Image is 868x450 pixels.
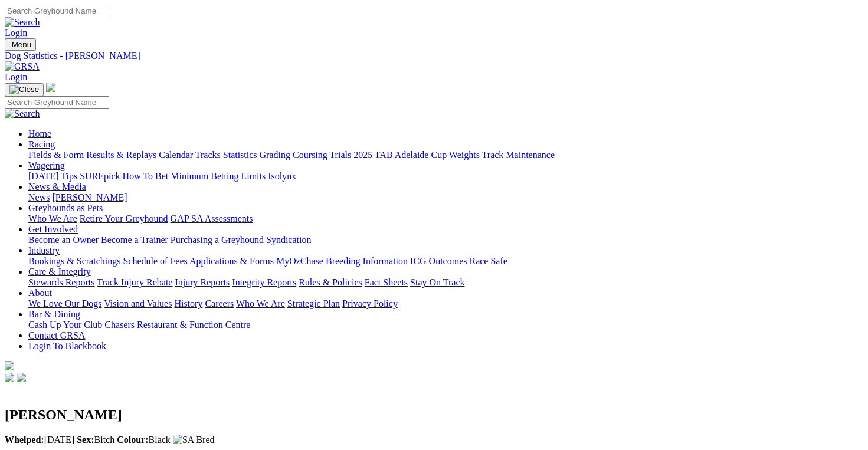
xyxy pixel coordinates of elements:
div: Care & Integrity [28,277,863,288]
img: logo-grsa-white.png [5,361,14,370]
a: Purchasing a Greyhound [171,235,264,245]
a: Login [5,28,27,38]
a: Racing [28,139,55,149]
span: Menu [12,40,31,49]
a: Contact GRSA [28,330,85,340]
span: [DATE] [5,435,74,445]
img: logo-grsa-white.png [46,83,55,92]
a: [PERSON_NAME] [52,192,127,202]
b: Colour: [117,435,148,445]
a: Syndication [266,235,311,245]
a: Race Safe [469,256,507,266]
a: Login [5,72,27,82]
b: Whelped: [5,435,44,445]
a: Privacy Policy [342,298,398,308]
a: Who We Are [28,213,77,224]
h2: [PERSON_NAME] [5,407,863,423]
a: News & Media [28,182,86,192]
a: Trials [329,150,351,160]
b: Sex: [77,435,94,445]
a: ICG Outcomes [410,256,467,266]
a: Industry [28,245,60,255]
a: Fact Sheets [365,277,408,287]
div: Wagering [28,171,863,182]
a: How To Bet [123,171,169,181]
a: Track Maintenance [482,150,555,160]
a: Grading [260,150,290,160]
a: Weights [449,150,480,160]
a: We Love Our Dogs [28,298,101,308]
a: SUREpick [80,171,120,181]
a: Isolynx [268,171,296,181]
div: Get Involved [28,235,863,245]
a: Strategic Plan [287,298,340,308]
a: About [28,288,52,298]
a: Stay On Track [410,277,464,287]
a: Results & Replays [86,150,156,160]
a: Statistics [223,150,257,160]
div: About [28,298,863,309]
a: [DATE] Tips [28,171,77,181]
a: 2025 TAB Adelaide Cup [353,150,447,160]
a: Get Involved [28,224,78,234]
a: Wagering [28,160,65,170]
div: News & Media [28,192,863,203]
img: GRSA [5,61,40,72]
a: News [28,192,50,202]
a: Bookings & Scratchings [28,256,120,266]
input: Search [5,5,109,17]
a: Minimum Betting Limits [171,171,266,181]
a: Stewards Reports [28,277,94,287]
a: Who We Are [236,298,285,308]
button: Toggle navigation [5,38,36,51]
button: Toggle navigation [5,83,44,96]
a: Greyhounds as Pets [28,203,103,213]
a: Applications & Forms [189,256,274,266]
a: GAP SA Assessments [171,213,253,224]
a: Login To Blackbook [28,341,106,351]
a: Rules & Policies [299,277,362,287]
img: facebook.svg [5,373,14,382]
a: Coursing [293,150,327,160]
a: Tracks [195,150,221,160]
a: Cash Up Your Club [28,320,102,330]
a: Vision and Values [104,298,172,308]
a: Breeding Information [326,256,408,266]
input: Search [5,96,109,109]
img: SA Bred [173,435,215,445]
a: Fields & Form [28,150,84,160]
a: Calendar [159,150,193,160]
a: Injury Reports [175,277,230,287]
a: Dog Statistics - [PERSON_NAME] [5,51,863,61]
a: Integrity Reports [232,277,296,287]
a: Become an Owner [28,235,99,245]
div: Greyhounds as Pets [28,213,863,224]
a: Chasers Restaurant & Function Centre [104,320,250,330]
a: Schedule of Fees [123,256,187,266]
a: Track Injury Rebate [97,277,172,287]
span: Bitch [77,435,114,445]
span: Black [117,435,171,445]
div: Industry [28,256,863,267]
a: Care & Integrity [28,267,91,277]
img: Search [5,109,40,119]
a: MyOzChase [276,256,323,266]
a: Retire Your Greyhound [80,213,168,224]
img: twitter.svg [17,373,26,382]
a: Become a Trainer [101,235,168,245]
img: Close [9,85,39,94]
div: Racing [28,150,863,160]
div: Bar & Dining [28,320,863,330]
a: Bar & Dining [28,309,80,319]
img: Search [5,17,40,28]
a: History [174,298,202,308]
a: Careers [205,298,234,308]
a: Home [28,129,51,139]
